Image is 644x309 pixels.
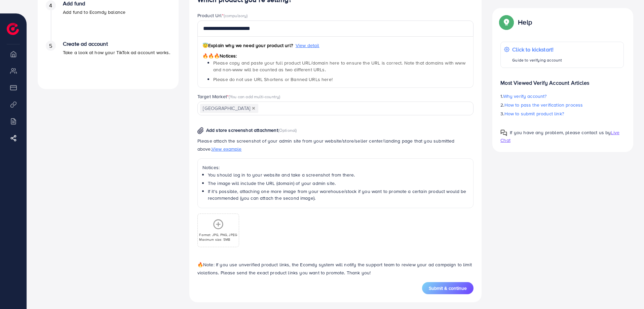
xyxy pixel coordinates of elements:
h4: Add fund [63,0,125,7]
span: How to pass the verification process [504,102,583,108]
p: Help [518,18,532,26]
span: Submit & continue [429,285,467,292]
p: Notices: [202,163,469,171]
span: Explain why we need your product url? [202,42,293,49]
iframe: Chat [615,279,639,304]
span: 😇 [202,42,208,49]
li: The image will include the URL (domain) of your admin site. [208,180,469,187]
span: 5 [49,42,52,50]
img: Popup guide [500,16,513,28]
span: If you have any problem, please contact us by [510,129,611,136]
span: 4 [49,2,52,9]
p: Click to kickstart! [512,45,562,53]
p: Most Viewed Verify Account Articles [500,73,624,87]
p: Guide to verifying account [512,56,562,64]
button: Submit & continue [422,282,473,294]
span: (compulsory) [224,12,248,18]
p: Please attach the screenshot of your admin site from your website/store/seller center/landing pag... [197,137,474,153]
div: Search for option [197,102,474,115]
span: (Optional) [278,127,297,133]
p: 1. [500,92,624,100]
li: Add fund [38,0,179,41]
span: View detail [296,42,319,49]
button: Deselect Pakistan [252,107,255,110]
span: Add store screenshot attachment [206,127,278,133]
span: Please copy and paste your full product URL/domain here to ensure the URL is correct. Note that d... [213,60,465,73]
span: 🔥 [197,261,203,268]
p: Add fund to Ecomdy balance [63,8,125,16]
p: Maximum size: 5MB [199,237,237,242]
input: Search for option [259,104,465,114]
span: Please do not use URL Shortens or Banned URLs here! [213,76,333,83]
p: Note: If you use unverified product links, the Ecomdy system will notify the support team to revi... [197,261,474,277]
li: If it's possible, attaching one more image from your warehouse/stock if you want to promote a cer... [208,188,469,202]
p: Take a look at how your TikTok ad account works. [63,48,170,56]
span: View example [212,146,242,152]
span: Notices: [202,52,237,59]
img: img [197,127,204,134]
p: 2. [500,101,624,109]
li: Create ad account [38,41,179,81]
p: 3. [500,110,624,118]
label: Product Url [197,12,248,19]
span: (You can add multi-country) [229,93,280,100]
img: logo [7,23,19,35]
p: Format: JPG, PNG, JPEG [199,232,237,237]
span: How to submit product link? [504,110,564,117]
span: 🔥🔥🔥 [202,52,220,59]
img: Popup guide [500,129,507,136]
h4: Create ad account [63,41,170,47]
span: Why verify account? [503,93,547,100]
label: Target Market [197,93,280,100]
span: [GEOGRAPHIC_DATA] [200,104,258,113]
li: You should log in to your website and take a screenshot from there. [208,171,469,178]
